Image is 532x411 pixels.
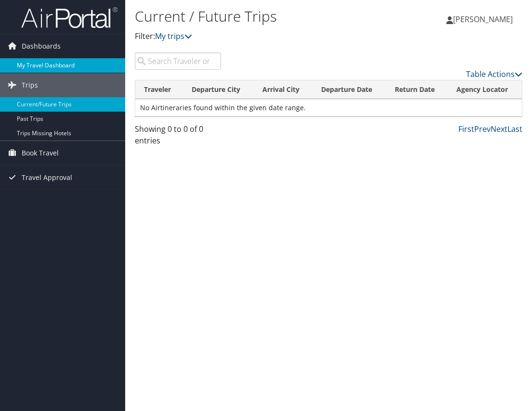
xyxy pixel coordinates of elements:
[448,80,522,99] th: Agency Locator: activate to sort column ascending
[135,99,522,116] td: No Airtineraries found within the given date range.
[386,80,448,99] th: Return Date: activate to sort column ascending
[22,166,72,190] span: Travel Approval
[453,14,513,25] span: [PERSON_NAME]
[446,5,522,34] a: [PERSON_NAME]
[155,31,192,41] a: My trips
[135,80,183,99] th: Traveler: activate to sort column ascending
[135,6,393,26] h1: Current / Future Trips
[135,30,393,43] p: Filter:
[474,124,491,134] a: Prev
[458,124,474,134] a: First
[491,124,507,134] a: Next
[466,69,522,79] a: Table Actions
[22,73,38,97] span: Trips
[135,123,221,151] div: Showing 0 to 0 of 0 entries
[183,80,254,99] th: Departure City: activate to sort column ascending
[254,80,312,99] th: Arrival City: activate to sort column ascending
[21,6,117,29] img: airportal-logo.png
[507,124,522,134] a: Last
[135,52,221,70] input: Search Traveler or Arrival City
[22,34,61,58] span: Dashboards
[312,80,386,99] th: Departure Date: activate to sort column descending
[22,141,59,165] span: Book Travel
